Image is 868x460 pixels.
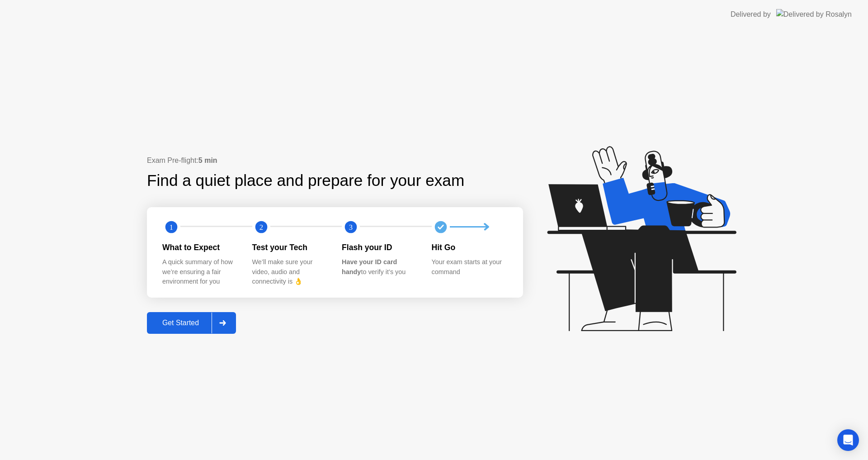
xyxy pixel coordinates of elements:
div: Hit Go [432,242,507,253]
div: What to Expect [162,242,238,253]
div: to verify it’s you [342,257,417,277]
div: Open Intercom Messenger [837,429,859,451]
button: Get Started [147,312,236,334]
text: 3 [349,223,353,231]
div: Get Started [150,319,212,327]
div: Flash your ID [342,242,417,253]
div: Exam Pre-flight: [147,155,523,166]
text: 2 [259,223,263,231]
div: Test your Tech [252,242,328,253]
div: Find a quiet place and prepare for your exam [147,169,466,193]
text: 1 [170,223,173,231]
div: Delivered by [731,9,771,20]
img: Delivered by Rosalyn [776,9,852,19]
div: Your exam starts at your command [432,257,507,277]
div: A quick summary of how we’re ensuring a fair environment for you [162,257,238,287]
b: Have your ID card handy [342,258,397,275]
div: We’ll make sure your video, audio and connectivity is 👌 [252,257,328,287]
b: 5 min [198,156,217,164]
